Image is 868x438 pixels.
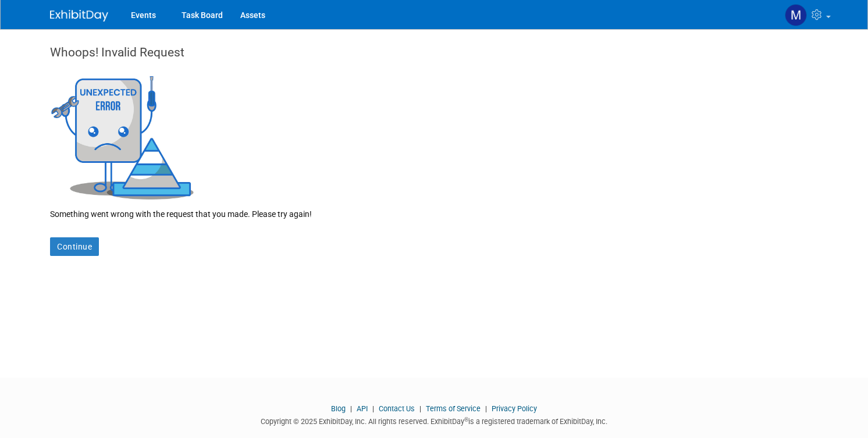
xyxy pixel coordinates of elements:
span: | [347,404,355,413]
div: Something went wrong with the request that you made. Please try again! [50,200,818,220]
img: Invalid Request [50,73,195,200]
a: Privacy Policy [492,404,537,413]
span: | [417,404,424,413]
a: Contact Us [379,404,415,413]
a: Continue [50,237,99,256]
a: Terms of Service [426,404,481,413]
img: ExhibitDay [50,10,108,22]
a: API [357,404,368,413]
sup: ® [464,416,468,423]
span: | [369,404,377,413]
div: Whoops! Invalid Request [50,44,818,73]
a: Blog [331,404,346,413]
span: | [482,404,490,413]
img: Marketing Team [785,4,807,26]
